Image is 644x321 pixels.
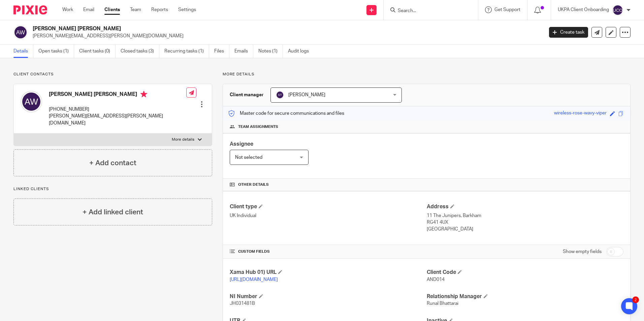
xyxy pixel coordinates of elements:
[427,277,445,282] span: AND014
[33,25,438,32] h2: [PERSON_NAME] [PERSON_NAME]
[230,212,426,219] p: UK Individual
[494,7,520,12] span: Get Support
[288,45,314,58] a: Audit logs
[83,207,143,217] h4: + Add linked client
[258,45,283,58] a: Notes (1)
[38,45,74,58] a: Open tasks (1)
[164,45,209,58] a: Recurring tasks (1)
[230,301,255,306] span: JH031481B
[83,6,94,13] a: Email
[427,269,623,276] h4: Client Code
[427,293,623,300] h4: Relationship Manager
[62,6,73,13] a: Work
[13,25,28,39] img: svg%3E
[238,124,278,130] span: Team assignments
[178,6,196,13] a: Settings
[49,106,186,113] p: [PHONE_NUMBER]
[130,6,141,13] a: Team
[549,27,588,38] a: Create task
[228,110,344,117] p: Master code for secure communications and files
[230,92,264,98] h3: Client manager
[238,182,269,187] span: Other details
[49,91,186,99] h4: [PERSON_NAME] [PERSON_NAME]
[612,5,623,15] img: svg%3E
[427,203,623,210] h4: Address
[230,249,426,254] h4: CUSTOM FIELDS
[172,137,194,142] p: More details
[79,45,116,58] a: Client tasks (0)
[632,296,639,303] div: 2
[21,91,42,112] img: svg%3E
[427,301,458,306] span: Runal Bhattarai
[230,269,426,276] h4: Xama Hub 01) URL
[49,113,186,127] p: [PERSON_NAME][EMAIL_ADDRESS][PERSON_NAME][DOMAIN_NAME]
[104,6,120,13] a: Clients
[234,45,253,58] a: Emails
[563,248,602,255] label: Show empty fields
[230,293,426,300] h4: NI Number
[13,45,33,58] a: Details
[121,45,159,58] a: Closed tasks (3)
[288,93,325,97] span: [PERSON_NAME]
[427,219,623,226] p: RG41 4UX
[140,91,147,98] i: Primary
[13,186,212,192] p: Linked clients
[230,203,426,210] h4: Client type
[230,277,278,282] a: [URL][DOMAIN_NAME]
[276,91,284,99] img: svg%3E
[223,72,631,77] p: More details
[235,155,262,160] span: Not selected
[230,141,253,147] span: Assignee
[33,33,539,39] p: [PERSON_NAME][EMAIL_ADDRESS][PERSON_NAME][DOMAIN_NAME]
[427,212,623,219] p: 11 The Junipers, Barkham
[214,45,229,58] a: Files
[554,110,607,117] div: wireless-rose-wavy-viper
[558,6,609,13] p: UKPA Client Onboarding
[427,226,623,233] p: [GEOGRAPHIC_DATA]
[151,6,168,13] a: Reports
[13,5,47,14] img: Pixie
[397,8,458,14] input: Search
[13,72,212,77] p: Client contacts
[89,158,136,168] h4: + Add contact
